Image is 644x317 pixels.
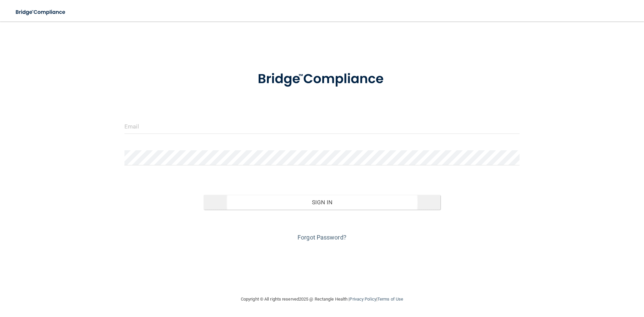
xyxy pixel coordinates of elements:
[298,234,346,241] a: Forgot Password?
[10,5,72,19] img: bridge_compliance_login_screen.278c3ca4.svg
[244,62,400,97] img: bridge_compliance_login_screen.278c3ca4.svg
[377,297,403,302] a: Terms of Use
[204,195,441,210] button: Sign In
[124,119,520,134] input: Email
[350,297,376,302] a: Privacy Policy
[200,288,444,310] div: Copyright © All rights reserved 2025 @ Rectangle Health | |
